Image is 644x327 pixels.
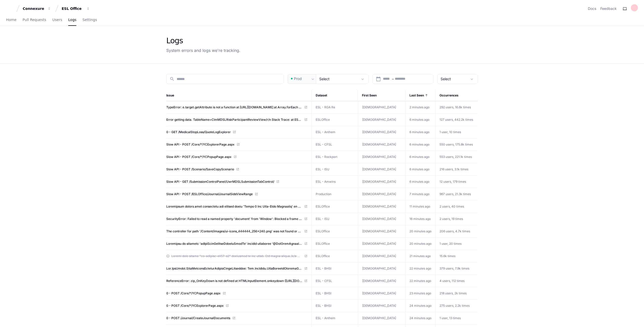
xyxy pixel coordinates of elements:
[405,213,435,225] td: 16 minutes ago
[166,155,232,159] span: Slow API - POST /Core/*/YCPopupPage.aspx
[68,14,76,26] a: Logs
[358,262,405,275] td: [DEMOGRAPHIC_DATA]
[440,130,461,134] span: 1 user, 10 times
[166,291,307,295] a: 0 - POST /Core/*/YCPopupPage.aspx
[311,300,358,312] td: ESL - BHSI
[166,229,302,233] span: The controller for path '/Content/images/ui-icons_444444_256x240.png' was not found or does not i...
[358,275,405,287] td: [DEMOGRAPHIC_DATA]
[319,77,330,81] span: Select
[358,126,405,138] td: [DEMOGRAPHIC_DATA]
[440,242,462,246] span: 1 user, 20 times
[62,6,83,11] div: ESL Office
[358,151,405,163] td: [DEMOGRAPHIC_DATA]
[166,217,302,221] span: SecurityError: Failed to read a named property 'document' from 'Window': Blocked a frame with ori...
[166,205,307,209] a: Loremipsum dolors amet consectetu adi elitsed doeiu 'Tempo 0 Inc Utla-Etdo Magnaaliq' en admi ven...
[392,76,394,81] span: –
[166,130,231,134] span: 0 - GET /MedicalStopLoss/QuoteLogExplorer
[171,254,302,258] span: Loremi dolo sitame "co-adipisc-eli57-s2" doeiusmod te inc utlab. Etd magna aliqua./e/a Minim Veni...
[440,142,473,146] span: 550 users, 175.8k times
[166,229,307,233] a: The controller for path '/Content/images/ui-icons_444444_256x240.png' was not found or does not i...
[166,130,307,134] a: 0 - GET /MedicalStopLoss/QuoteLogExplorer
[311,163,358,176] td: ESL - ISU
[440,316,461,320] span: 1 user, 13 times
[440,167,468,171] span: 216 users, 3.1k times
[82,18,97,21] span: Settings
[588,6,596,11] a: Docs
[60,4,92,13] button: ESL Office
[311,213,358,225] td: ESL - ISU
[166,304,307,308] a: 0 - POST /Core/*/YCExplorerPage.aspx
[311,188,358,200] td: Production
[405,151,435,163] td: 6 minutes ago
[166,267,302,271] span: Lor.IpsUmdol.SitaMetconsEcteturAdipisCingeLitseddoe: Tem.IncIdidu.UtlaBoreetdOloremaGnaaliQuaenIm...
[166,279,302,283] span: ReferenceError: zip_OnKeyDown is not defined at HTMLInputElement.onkeydown ([URL][DOMAIN_NAME])
[440,155,472,159] span: 553 users, 221.1k times
[405,312,435,324] td: 24 minutes ago
[405,188,435,200] td: 7 minutes ago
[405,238,435,250] td: 20 minutes ago
[358,114,405,126] td: [DEMOGRAPHIC_DATA]
[166,105,302,109] span: TypeError: e.target.getAttribute is not a function at [URL][DOMAIN_NAME] at Array.forEach (<anony...
[166,36,240,45] div: Logs
[166,167,234,171] span: Slow API - POST /Scenario/SaveCopyScenario
[166,192,253,196] span: Slow API - POST /ESLOffice/Journal/JournalSideViewRange
[311,138,358,151] td: ESL - CFSL
[440,105,471,109] span: 292 users, 16.6k times
[166,155,307,159] a: Slow API - POST /Core/*/YCPopupPage.aspx
[311,114,358,126] td: ESLOffice
[166,316,230,320] span: 0 - POST /Journal/CreateJournalDocuments
[166,90,311,101] th: Issue
[405,176,435,188] td: 6 minutes ago
[166,105,307,109] a: TypeError: e.target.getAttribute is not a function at [URL][DOMAIN_NAME] at Array.forEach (<anony...
[166,254,307,258] a: Loremi dolo sitame "co-adipisc-eli57-s2" doeiusmod te inc utlab. Etd magna aliqua./e/a Minim Veni...
[405,163,435,176] td: 6 minutes ago
[52,14,62,26] a: Users
[358,163,405,175] td: [DEMOGRAPHIC_DATA]
[311,250,358,262] td: ESLOffice
[405,200,435,213] td: 11 minutes ago
[435,90,478,101] th: Occurrences
[440,217,463,221] span: 2 users, 19 times
[22,18,46,21] span: Pull Requests
[166,118,307,122] a: Error getting data. TableName=ClmMDSLRiskParticipantReviewView/r/n Stack Trace: at ESLOffice.Busi...
[166,47,240,53] div: System errors and logs we're tracking.
[405,138,435,151] td: 6 minutes ago
[440,192,471,196] span: 967 users, 21.3k times
[166,180,307,184] a: Slow API - GET /SubmissionControlPanel/UwrMDSLSubmissionTabControl/
[311,262,358,275] td: ESL - BHSI
[166,180,274,184] span: Slow API - GET /SubmissionControlPanel/UwrMDSLSubmissionTabControl/
[311,101,358,114] td: ESL - RGA Re
[166,291,221,295] span: 0 - POST /Core/*/YCPopupPage.aspx
[376,76,381,81] button: Open calendar
[52,18,62,21] span: Users
[440,267,469,270] span: 379 users, 7.9k times
[440,118,473,121] span: 127 users, 442.2k times
[311,200,358,213] td: ESLOffice
[166,267,307,271] a: Lor.IpsUmdol.SitaMetconsEcteturAdipisCingeLitseddoe: Tem.IncIdidu.UtlaBoreetdOloremaGnaaliQuaenIm...
[22,14,46,26] a: Pull Requests
[166,217,307,221] a: SecurityError: Failed to read a named property 'document' from 'Window': Blocked a frame with ori...
[441,77,451,81] span: Select
[170,76,175,81] mat-icon: search
[358,200,405,213] td: [DEMOGRAPHIC_DATA]
[166,242,307,246] a: Loremipsu do sitametc 'adIpiScinGelitseDdoeIuSmodTe' incidid utlaboree '@DolOremAgnaaliquaEn', ad...
[358,101,405,113] td: [DEMOGRAPHIC_DATA]
[294,76,302,81] span: Prod
[358,312,405,324] td: [DEMOGRAPHIC_DATA]
[358,138,405,151] td: [DEMOGRAPHIC_DATA]
[166,316,307,320] a: 0 - POST /Journal/CreateJournalDocuments
[311,176,358,188] td: ESL - Amwins
[166,142,307,147] a: Slow API - POST /Core/*/YCExplorerPage.aspx
[440,304,470,308] span: 275 users, 2.2k times
[440,254,455,258] span: 15.6k times
[311,151,358,163] td: ESL - Rockport
[6,18,16,21] span: Home
[82,14,97,26] a: Settings
[405,287,435,300] td: 23 minutes ago
[600,6,617,11] button: Feedback
[358,250,405,262] td: [DEMOGRAPHIC_DATA]
[440,180,466,183] span: 12 users, 179 times
[358,300,405,312] td: [DEMOGRAPHIC_DATA]
[362,93,377,97] span: First Seen
[21,4,53,13] button: Connexure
